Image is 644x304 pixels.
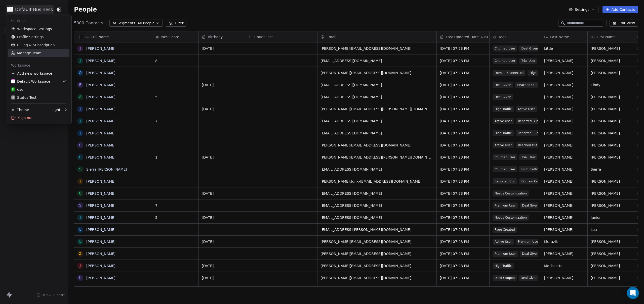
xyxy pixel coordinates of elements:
a: Profile Settings [8,33,69,41]
div: dsd [11,87,23,92]
img: modal-container.png [11,79,15,83]
div: Settings [8,17,69,25]
a: Billing & Subscription [8,41,69,49]
div: Theme [11,107,29,112]
div: Default Workspace [11,79,50,84]
div: Status Test [11,95,36,100]
a: Manage Team [8,49,69,57]
span: S [12,96,14,99]
a: Workspace Settings [8,25,69,33]
div: Light [52,107,60,112]
span: d [12,88,14,91]
div: Sign out [8,114,69,122]
div: Workspace [8,61,69,69]
div: Add new workspace [8,69,69,77]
